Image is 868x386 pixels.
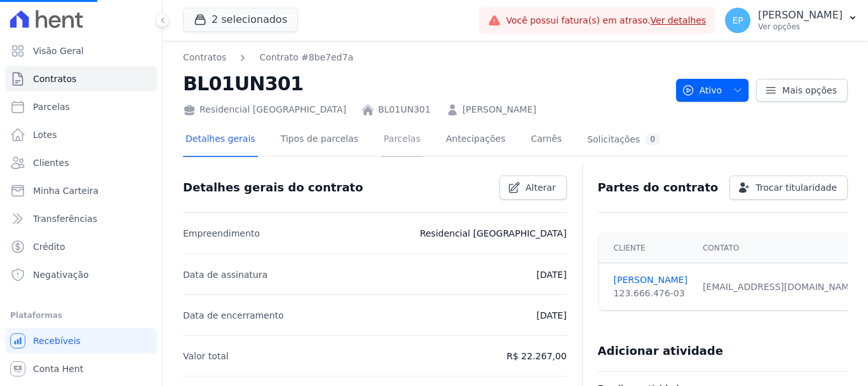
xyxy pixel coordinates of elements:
p: Data de encerramento [183,308,284,323]
a: Carnês [528,123,564,157]
a: Negativação [5,262,157,287]
button: 2 selecionados [183,8,298,32]
span: Parcelas [33,100,70,113]
a: Trocar titularidade [729,176,848,200]
a: Contratos [183,51,226,64]
th: Cliente [599,233,695,263]
span: Alterar [526,181,556,194]
nav: Breadcrumb [183,51,666,64]
a: Detalhes gerais [183,123,258,157]
p: Ver opções [758,22,843,32]
a: Contrato #8be7ed7a [259,51,353,64]
p: Valor total [183,348,229,364]
span: Visão Geral [33,45,84,57]
span: Lotes [33,128,57,141]
a: Tipos de parcelas [278,123,361,157]
a: [PERSON_NAME] [463,103,536,116]
a: Recebíveis [5,328,157,354]
h3: Detalhes gerais do contrato [183,180,363,195]
button: EP [PERSON_NAME] Ver opções [715,3,868,38]
span: Ativo [682,79,722,102]
span: Contratos [33,72,76,85]
a: BL01UN301 [378,103,431,116]
h3: Partes do contrato [598,180,719,195]
span: Mais opções [782,84,837,97]
div: Plataformas [10,308,152,323]
a: Visão Geral [5,38,157,64]
p: [PERSON_NAME] [758,9,843,22]
span: Clientes [33,156,69,169]
a: Crédito [5,234,157,259]
p: Residencial [GEOGRAPHIC_DATA] [420,226,567,241]
p: Empreendimento [183,226,260,241]
span: EP [732,16,743,25]
span: Transferências [33,212,97,225]
p: R$ 22.267,00 [506,348,566,364]
div: 123.666.476-03 [614,287,688,300]
a: [PERSON_NAME] [614,273,688,287]
a: Lotes [5,122,157,148]
a: Mais opções [756,79,848,102]
h3: Adicionar atividade [598,343,723,359]
span: Conta Hent [33,362,83,375]
span: Crédito [33,240,65,253]
a: Antecipações [444,123,508,157]
div: 0 [645,134,660,146]
span: Você possui fatura(s) em atraso. [506,14,706,27]
a: Solicitações0 [585,123,663,157]
span: Minha Carteira [33,184,98,197]
a: Ver detalhes [651,15,707,25]
a: Minha Carteira [5,178,157,203]
p: [DATE] [536,267,566,282]
span: Recebíveis [33,334,81,347]
p: [DATE] [536,308,566,323]
h2: BL01UN301 [183,69,666,98]
a: Contratos [5,66,157,92]
span: Trocar titularidade [756,181,837,194]
a: Parcelas [5,94,157,120]
div: Solicitações [587,134,660,146]
a: Transferências [5,206,157,231]
a: Parcelas [381,123,423,157]
button: Ativo [676,79,749,102]
a: Clientes [5,150,157,176]
span: Negativação [33,268,89,281]
p: Data de assinatura [183,267,268,282]
div: Residencial [GEOGRAPHIC_DATA] [183,103,346,116]
a: Conta Hent [5,356,157,382]
nav: Breadcrumb [183,51,353,64]
a: Alterar [499,176,567,200]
